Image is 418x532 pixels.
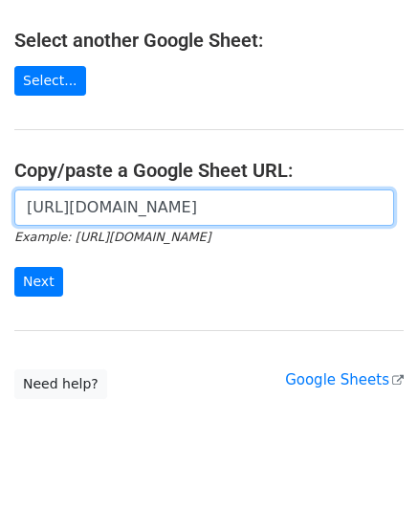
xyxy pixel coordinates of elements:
[14,267,63,297] input: Next
[14,189,394,226] input: Paste your Google Sheet URL here
[322,440,418,532] iframe: Chat Widget
[14,159,404,182] h4: Copy/paste a Google Sheet URL:
[14,369,107,399] a: Need help?
[14,29,404,52] h4: Select another Google Sheet:
[285,371,404,388] a: Google Sheets
[14,230,210,244] small: Example: [URL][DOMAIN_NAME]
[14,66,86,96] a: Select...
